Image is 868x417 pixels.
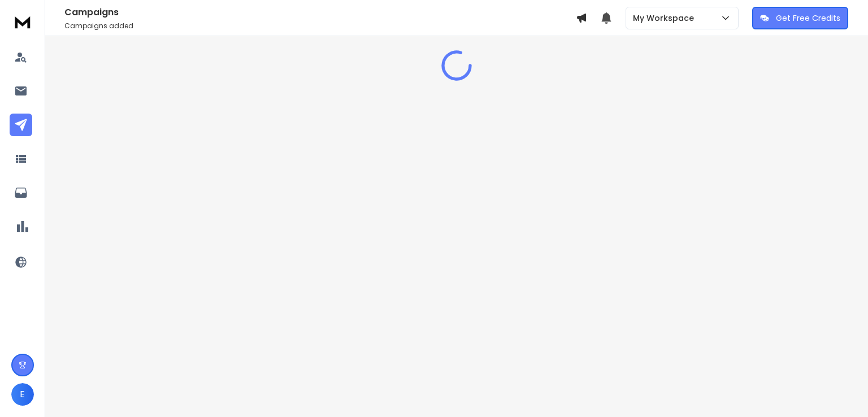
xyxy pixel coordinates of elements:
p: My Workspace [633,12,698,24]
p: Get Free Credits [776,12,840,24]
p: Campaigns added [64,21,576,31]
button: E [11,383,34,406]
h1: Campaigns [64,6,576,19]
img: logo [11,11,34,32]
button: Get Free Credits [752,7,848,29]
